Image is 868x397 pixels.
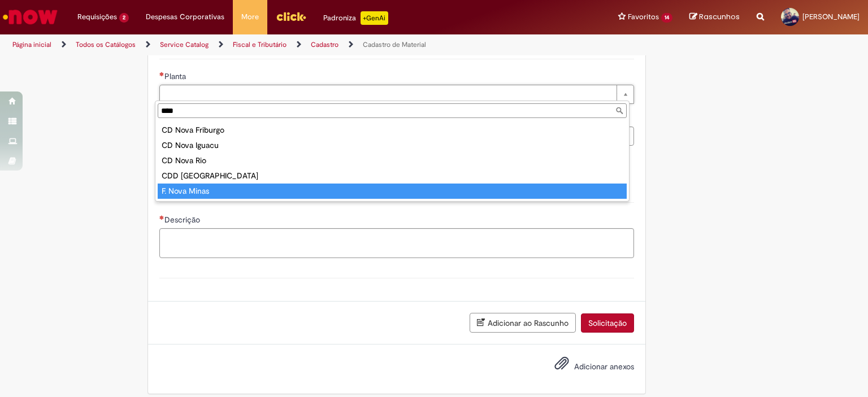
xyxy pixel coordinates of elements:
div: CD Nova Iguacu [158,138,627,153]
div: CD Nova Rio [158,153,627,168]
div: F. Nova Minas [158,184,627,199]
div: CDD [GEOGRAPHIC_DATA] [158,168,627,184]
div: CD Nova Friburgo [158,123,627,138]
ul: Planta [155,120,629,201]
